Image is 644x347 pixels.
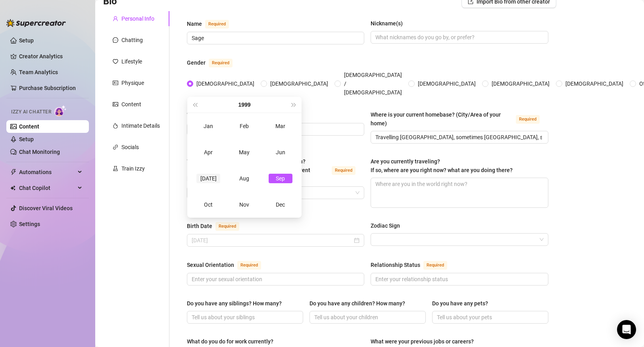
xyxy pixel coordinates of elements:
span: [DEMOGRAPHIC_DATA] [562,79,627,88]
div: Jan [196,121,220,131]
span: experiment [113,166,118,171]
div: Feb [233,121,256,131]
div: Socials [121,143,139,151]
label: Do you have any children? How many? [310,299,411,308]
label: Where is your current homebase? (City/Area of your home) [371,110,548,128]
label: Gender [187,58,241,67]
label: Name [187,19,238,29]
div: Chatting [121,36,143,44]
input: Where is your current homebase? (City/Area of your home) [375,133,542,142]
input: Do you have any siblings? How many? [192,313,297,322]
input: Do you have any children? How many? [314,313,419,322]
div: Birth Date [187,222,212,230]
td: 1999-06 [262,139,298,165]
a: Purchase Subscription [19,82,83,94]
button: Last year (Control + left) [190,97,199,113]
label: Do you have any siblings? How many? [187,299,287,308]
div: Oct [196,200,220,209]
span: Required [332,166,356,175]
label: Do you have any pets? [432,299,494,308]
label: What do you do for work currently? [187,337,279,346]
label: Zodiac Sign [371,221,406,230]
button: Choose a year [238,97,250,113]
span: Required [209,59,233,67]
td: 1999-11 [227,192,263,218]
div: Intimate Details [121,121,160,130]
td: 1999-04 [190,139,227,165]
div: Nov [233,200,256,209]
div: Nickname(s) [371,19,403,28]
img: Chat Copilot [10,185,15,191]
div: Apr [196,148,220,157]
div: Physique [121,79,144,87]
img: AI Chatter [54,105,67,117]
span: Izzy AI Chatter [11,108,51,116]
div: Name [187,19,202,28]
label: Sexual Orientation [187,260,270,270]
div: Gender [187,58,206,67]
a: Creator Analytics [19,50,83,63]
span: [DEMOGRAPHIC_DATA] [415,79,479,88]
input: Relationship Status [375,275,542,284]
div: [DATE] [196,174,220,183]
span: Required [423,261,447,270]
td: 1999-05 [227,139,263,165]
span: Required [237,261,261,270]
div: Zodiac Sign [371,221,400,230]
a: Content [19,123,39,130]
td: 1999-09 [262,165,298,192]
div: Personal Info [121,14,154,23]
input: Name [192,34,358,42]
button: Next year (Control + right) [290,97,298,113]
label: Nickname(s) [371,19,408,28]
div: Where is your current homebase? (City/Area of your home) [371,110,512,128]
div: Content [121,100,141,109]
span: thunderbolt [10,169,17,175]
div: Where did you grow up? [187,111,246,119]
label: What were your previous jobs or careers? [371,337,479,346]
span: fire [113,123,118,128]
div: What were your previous jobs or careers? [371,337,474,346]
div: Sexual Orientation [187,261,234,269]
td: 1999-12 [262,192,298,218]
td: 1999-08 [227,165,263,192]
span: message [113,37,118,43]
a: Discover Viral Videos [19,205,73,211]
td: 1999-10 [190,192,227,218]
input: Do you have any pets? [437,313,542,322]
div: Relationship Status [371,261,420,269]
img: logo-BBDzfeDw.svg [6,19,66,27]
div: Do you have any pets? [432,299,488,308]
div: Do you have any siblings? How many? [187,299,282,308]
span: [DEMOGRAPHIC_DATA] [193,79,258,88]
div: What do you do for work currently? [187,337,273,346]
div: Dec [269,200,292,209]
span: Required [205,20,229,29]
input: Nickname(s) [375,33,542,42]
div: Do you have any children? How many? [310,299,405,308]
div: Train Izzy [121,164,145,173]
div: Aug [233,174,256,183]
span: user [113,16,118,21]
span: Are you currently traveling? If so, where are you right now? what are you doing there? [371,158,513,173]
td: 1999-01 [190,113,227,139]
label: Relationship Status [371,260,456,270]
span: idcard [113,80,118,86]
div: Open Intercom Messenger [617,320,636,339]
a: Setup [19,136,34,142]
span: What is your timezone of your current location? If you are currently traveling, choose your curre... [187,158,310,182]
span: link [113,144,118,150]
label: Where did you grow up? [187,110,282,120]
label: Birth Date [187,221,248,231]
a: Setup [19,37,34,44]
span: [DEMOGRAPHIC_DATA] [267,79,331,88]
td: 1999-03 [262,113,298,139]
input: Sexual Orientation [192,275,358,284]
td: 1999-02 [227,113,263,139]
a: Chat Monitoring [19,149,60,155]
div: Jun [269,148,292,157]
div: Sep [269,174,292,183]
a: Settings [19,221,40,227]
span: Required [516,115,540,124]
span: [DEMOGRAPHIC_DATA] [488,79,553,88]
